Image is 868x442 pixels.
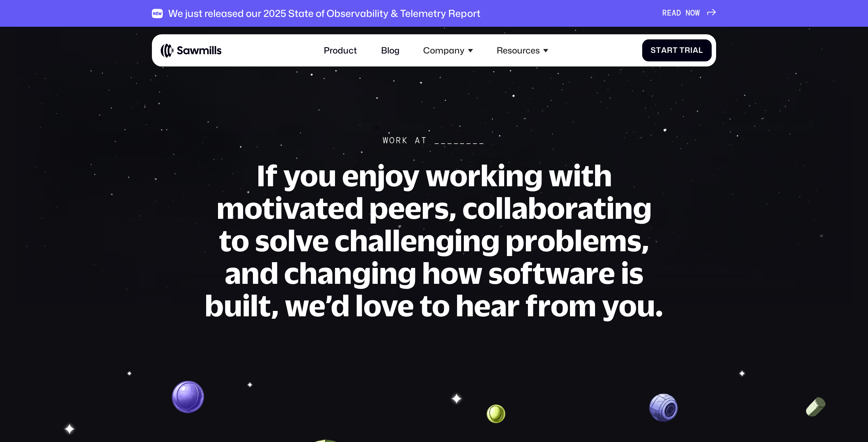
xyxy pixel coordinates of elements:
[686,9,690,18] span: N
[690,9,695,18] span: O
[651,46,656,55] span: S
[423,45,465,56] div: Company
[656,46,661,55] span: t
[676,9,681,18] span: D
[667,9,672,18] span: E
[383,135,485,146] div: Work At ________
[693,46,698,55] span: a
[203,159,665,321] h1: If you enjoy working with motivated peers, collaborating to solve challenging problems, and chang...
[673,46,678,55] span: t
[375,39,406,62] a: Blog
[168,7,480,19] div: We just released our 2025 State of Observability & Telemetry Report
[667,46,673,55] span: r
[661,46,667,55] span: a
[642,39,712,61] a: StartTrial
[672,9,676,18] span: A
[662,9,667,18] span: R
[490,39,555,62] div: Resources
[662,9,716,18] a: READNOW
[497,45,540,56] div: Resources
[679,46,685,55] span: T
[690,46,693,55] span: i
[317,39,363,62] a: Product
[417,39,479,62] div: Company
[695,9,700,18] span: W
[685,46,690,55] span: r
[698,46,703,55] span: l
